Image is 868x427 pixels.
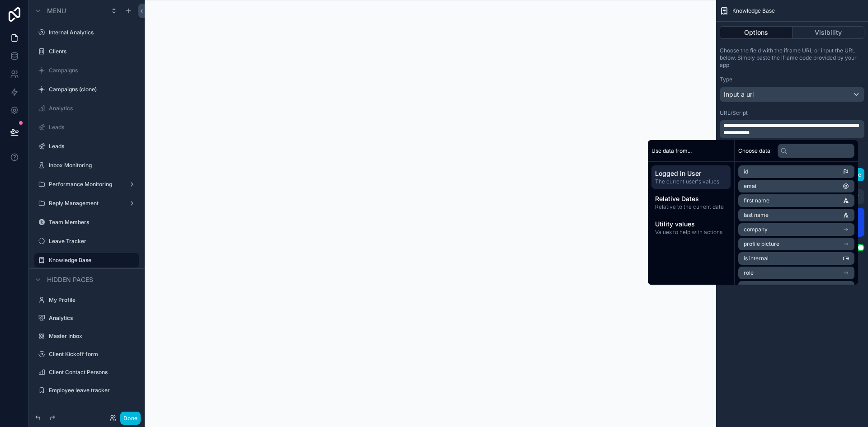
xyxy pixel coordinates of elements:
[49,200,121,207] label: Reply Management
[655,178,727,185] span: The current user's values
[49,86,134,93] label: Campaigns (clone)
[651,147,692,155] span: Use data from...
[732,7,775,14] span: Knowledge Base
[49,238,134,245] label: Leave Tracker
[120,412,141,425] button: Done
[49,162,134,169] label: Inbox Monitoring
[720,120,864,138] div: scrollable content
[47,275,93,284] span: Hidden pages
[49,314,134,322] label: Analytics
[49,124,134,131] label: Leads
[655,220,727,229] span: Utility values
[49,387,134,394] label: Employee leave tracker
[49,333,134,340] label: Master Inbox
[49,48,134,55] label: Clients
[49,351,134,358] label: Client Kickoff form
[648,162,734,243] div: scrollable content
[49,296,134,304] label: My Profile
[655,194,727,203] span: Relative Dates
[720,87,864,102] button: Input a url
[49,219,134,226] label: Team Members
[655,169,727,178] span: Logged in User
[720,47,864,69] p: Choose the field with the iframe URL or input the URL below. Simply paste the iframe code provide...
[49,105,134,112] label: Analytics
[49,29,134,36] label: Internal Analytics
[49,369,134,376] label: Client Contact Persons
[793,26,865,39] button: Visibility
[655,229,727,236] span: Values to help with actions
[720,26,793,39] button: Options
[49,143,134,150] label: Leads
[49,67,134,74] label: Campaigns
[738,147,770,155] span: Choose data
[720,109,748,117] label: URL/Script
[47,6,66,15] span: Menu
[720,76,732,83] label: Type
[49,181,121,188] label: Performance Monitoring
[49,257,134,264] label: Knowledge Base
[655,203,727,211] span: Relative to the current date
[724,90,754,99] span: Input a url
